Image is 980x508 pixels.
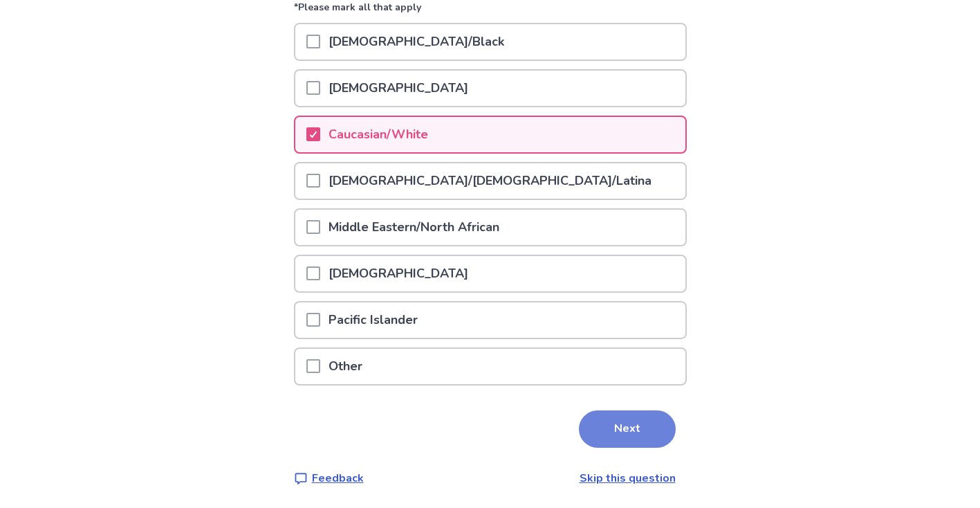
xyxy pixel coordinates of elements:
p: [DEMOGRAPHIC_DATA] [320,71,477,106]
p: Pacific Islander [320,302,426,338]
p: Middle Eastern/North African [320,210,508,245]
p: [DEMOGRAPHIC_DATA]/[DEMOGRAPHIC_DATA]/Latina [320,163,660,199]
p: Other [320,349,371,384]
p: Feedback [312,470,364,487]
p: [DEMOGRAPHIC_DATA] [320,256,477,291]
a: Feedback [294,470,364,487]
p: Caucasian/White [320,117,436,152]
button: Next [579,410,676,448]
p: [DEMOGRAPHIC_DATA]/Black [320,24,512,60]
a: Skip this question [580,471,676,486]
